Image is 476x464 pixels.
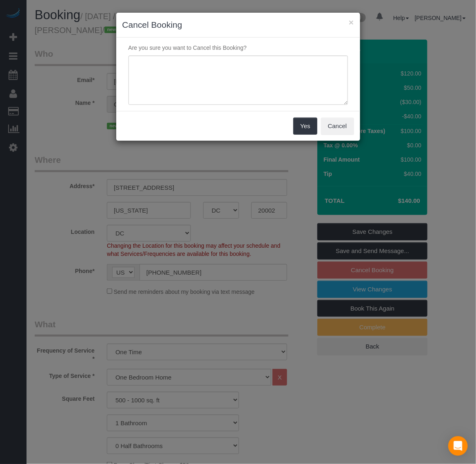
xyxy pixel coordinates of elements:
button: Yes [293,118,317,135]
sui-modal: Cancel Booking [116,13,360,141]
p: Are you sure you want to Cancel this Booking? [122,44,354,52]
div: Open Intercom Messenger [448,436,468,456]
button: × [349,18,354,27]
button: Cancel [321,118,354,135]
h3: Cancel Booking [122,19,354,31]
